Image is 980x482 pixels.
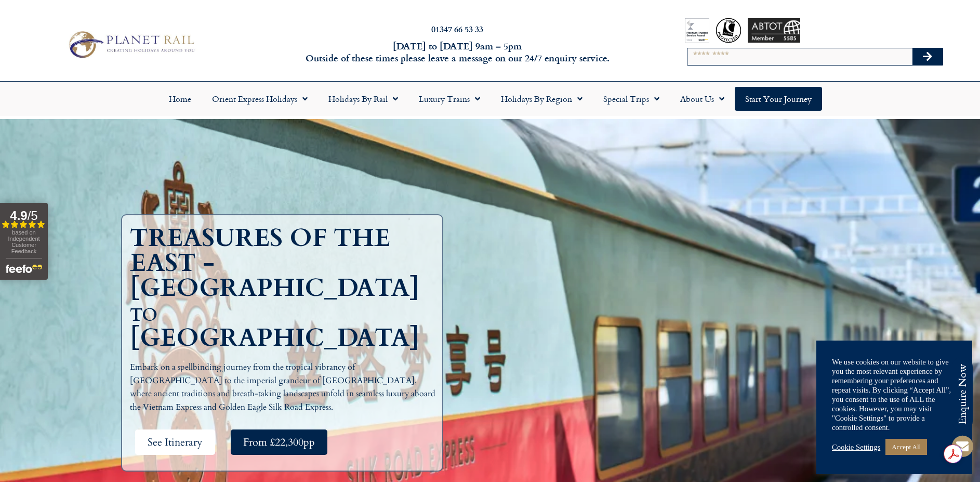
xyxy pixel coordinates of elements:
[912,48,943,65] button: Search
[148,436,203,449] span: See Itinerary
[264,40,651,64] h6: [DATE] to [DATE] 9am – 5pm Outside of these times please leave a message on our 24/7 enquiry serv...
[832,357,957,432] div: We use cookies on our website to give you the most relevant experience by remembering your prefer...
[135,429,215,455] a: See Itinerary
[202,87,318,111] a: Orient Express Holidays
[670,87,735,111] a: About Us
[130,361,440,414] p: Embark on a spellbinding journey from the tropical vibrancy of [GEOGRAPHIC_DATA] to the imperial ...
[832,442,880,452] a: Cookie Settings
[243,436,315,449] span: From £22,300pp
[231,429,327,455] a: From £22,300pp
[5,87,975,111] nav: Menu
[130,226,440,350] h1: TREASURES OF THE EAST - [GEOGRAPHIC_DATA] to [GEOGRAPHIC_DATA]
[885,439,927,455] a: Accept All
[593,87,670,111] a: Special Trips
[735,87,822,111] a: Start your Journey
[491,87,593,111] a: Holidays by Region
[318,87,408,111] a: Holidays by Rail
[431,23,483,35] a: 01347 66 53 33
[408,87,491,111] a: Luxury Trains
[63,28,198,61] img: Planet Rail Train Holidays Logo
[158,87,202,111] a: Home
